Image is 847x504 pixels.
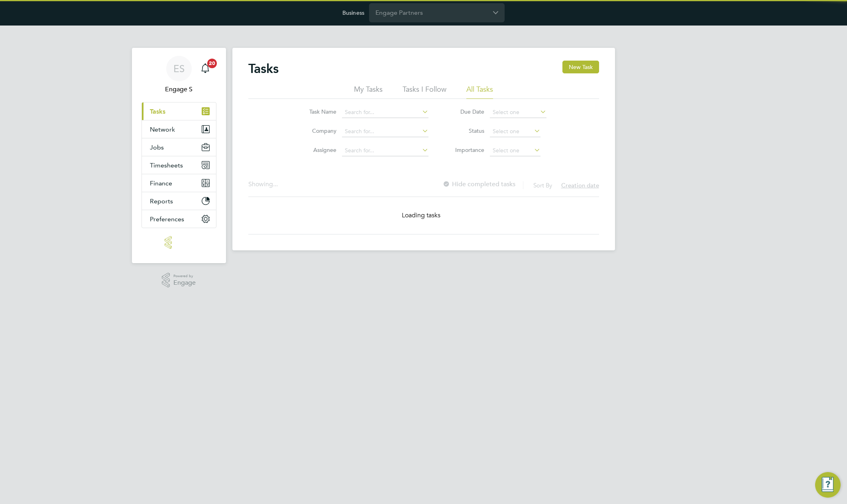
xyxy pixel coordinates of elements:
[173,63,185,74] span: ES
[342,9,364,16] label: Business
[273,180,278,188] span: ...
[142,138,216,156] button: Jobs
[142,174,216,192] button: Finance
[142,102,216,120] a: Tasks
[142,120,216,138] button: Network
[150,161,183,169] span: Timesheets
[466,85,493,99] li: All Tasks
[150,144,164,151] span: Jobs
[301,127,336,134] label: Company
[150,179,172,187] span: Finance
[132,48,226,263] nav: Main navigation
[150,197,173,205] span: Reports
[165,236,193,249] img: engage-logo-retina.png
[142,192,216,210] button: Reports
[490,126,540,137] input: Select one
[173,273,196,280] span: Powered by
[207,59,217,68] span: 20
[162,273,196,288] a: Powered byEngage
[815,472,841,498] button: Engage Resource Center
[248,61,279,77] h2: Tasks
[354,85,383,99] li: My Tasks
[342,126,428,137] input: Search for...
[562,61,599,73] button: New Task
[173,280,196,286] span: Engage
[197,56,213,81] a: 20
[490,145,540,156] input: Select one
[448,146,484,154] label: Importance
[248,180,279,189] div: Showing
[141,85,216,94] span: Engage S
[142,210,216,228] button: Preferences
[442,180,515,188] label: Hide completed tasks
[402,211,441,219] span: Loading tasks
[533,181,552,189] label: Sort By
[301,108,336,115] label: Task Name
[342,107,428,118] input: Search for...
[490,107,546,118] input: Select one
[403,85,446,99] li: Tasks I Follow
[142,156,216,174] button: Timesheets
[150,215,184,223] span: Preferences
[301,146,336,154] label: Assignee
[448,108,484,115] label: Due Date
[141,236,216,249] a: Go to home page
[561,181,599,189] span: Creation date
[448,127,484,134] label: Status
[150,108,165,115] span: Tasks
[342,145,428,156] input: Search for...
[150,126,175,133] span: Network
[141,56,216,94] a: ESEngage S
